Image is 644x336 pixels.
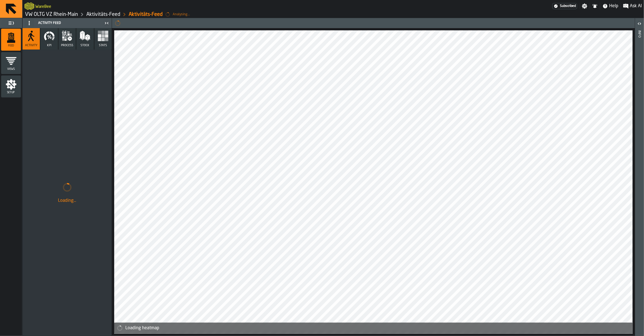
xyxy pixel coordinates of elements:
[1,68,21,71] span: Views
[638,29,641,335] div: Info
[552,3,577,9] div: Menu Subscription
[621,3,644,9] label: button-toggle-Ask AI
[25,11,333,18] nav: Breadcrumb
[35,3,51,9] h2: Sub Title
[24,19,103,28] div: Activity Feed
[630,3,642,9] span: Ask AI
[129,11,163,18] a: link-to-/wh/i/44979e6c-6f66-405e-9874-c1e29f02a54a/feed/cb2375cd-a213-45f6-a9a8-871f1953d9f6
[80,44,89,47] span: Stock
[1,44,21,47] span: Feed
[590,3,600,9] label: button-toggle-Notifications
[25,11,78,18] a: link-to-/wh/i/44979e6c-6f66-405e-9874-c1e29f02a54a/simulations
[25,1,34,11] a: logo-header
[114,323,633,334] div: alert-Loading heatmap
[600,3,621,9] label: button-toggle-Help
[636,19,643,29] label: button-toggle-Open
[552,3,577,9] a: link-to-/wh/i/44979e6c-6f66-405e-9874-c1e29f02a54a/settings/billing
[47,44,52,47] span: KPI
[1,91,21,94] span: Setup
[1,52,21,74] li: menu Views
[125,325,630,332] div: Loading heatmap
[609,3,618,9] span: Help
[1,19,21,27] label: button-toggle-Toggle Full Menu
[27,197,107,204] div: Loading...
[86,11,120,18] a: link-to-/wh/i/44979e6c-6f66-405e-9874-c1e29f02a54a/feed/cb2375cd-a213-45f6-a9a8-871f1953d9f6
[173,13,190,16] div: Analysing...
[99,44,107,47] span: Stats
[61,44,73,47] span: process
[1,75,21,98] li: menu Setup
[103,20,111,26] label: button-toggle-Close me
[635,18,644,336] header: Info
[560,4,576,8] span: Subscribed
[580,3,590,9] label: button-toggle-Settings
[1,29,21,51] li: menu Feed
[25,44,37,47] span: Activity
